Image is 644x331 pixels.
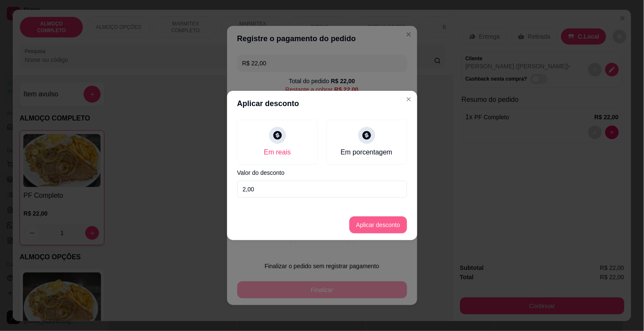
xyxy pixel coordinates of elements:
div: Em reais [264,147,291,157]
button: Close [402,93,416,106]
header: Aplicar desconto [227,91,417,116]
div: Em porcentagem [341,147,393,157]
label: Valor do desconto [237,170,407,176]
input: Valor do desconto [237,181,407,198]
button: Aplicar desconto [349,216,407,233]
